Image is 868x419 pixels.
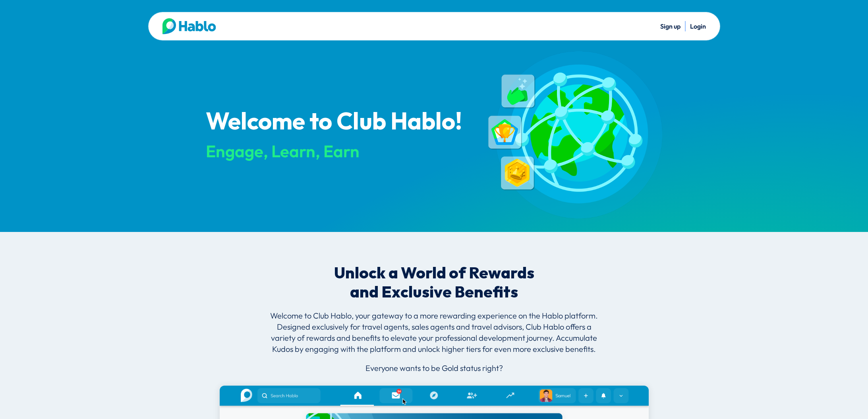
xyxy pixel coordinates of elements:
[162,18,216,34] img: Hablo logo main 2
[690,22,706,30] a: Login
[206,109,474,135] p: Welcome to Club Hablo!
[660,22,680,30] a: Sign up
[265,310,603,363] p: Welcome to Club Hablo, your gateway to a more rewarding experience on the Hablo platform. Designe...
[328,264,541,302] p: Unlock a World of Rewards and Exclusive Benefits
[206,142,474,160] div: Engage, Learn, Earn
[265,363,603,374] p: Everyone wants to be Gold status right?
